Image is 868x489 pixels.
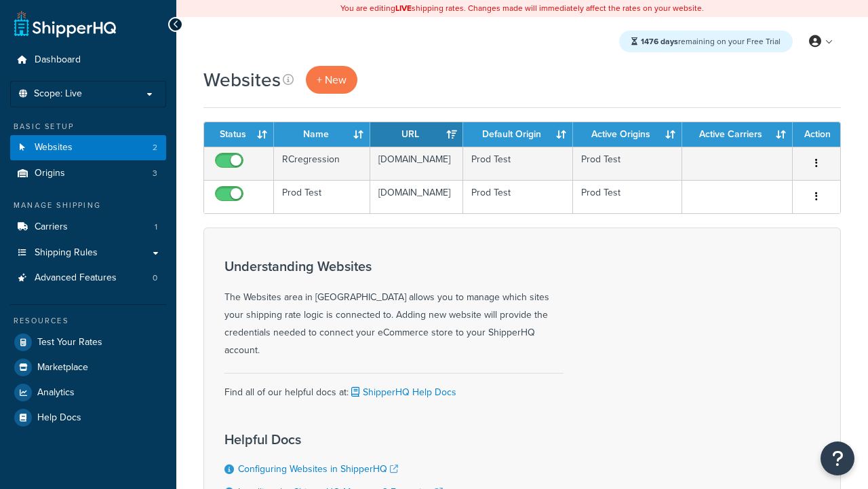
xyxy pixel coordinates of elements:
span: 0 [153,272,157,284]
div: The Websites area in [GEOGRAPHIC_DATA] allows you to manage which sites your shipping rate logic ... [224,259,564,359]
b: LIVE [395,2,412,14]
div: Find all of our helpful docs at: [224,373,564,401]
span: Websites [35,142,73,153]
a: Websites 2 [10,135,166,160]
td: RCregression [274,147,370,180]
a: Origins 3 [10,161,166,186]
div: Resources [10,315,166,327]
th: URL: activate to sort column ascending [370,122,463,147]
td: Prod Test [274,180,370,213]
td: [DOMAIN_NAME] [370,180,463,213]
li: Websites [10,135,166,160]
a: Analytics [10,380,166,405]
span: Marketplace [37,362,88,374]
div: Basic Setup [10,121,166,132]
td: Prod Test [463,180,572,213]
a: Shipping Rules [10,240,166,266]
span: 1 [155,221,157,233]
th: Name: activate to sort column ascending [274,122,370,147]
span: Test Your Rates [37,337,102,348]
a: + New [306,66,357,94]
span: + New [317,72,347,88]
td: [DOMAIN_NAME] [370,147,463,180]
span: Dashboard [35,54,81,66]
a: Test Your Rates [10,330,166,355]
div: remaining on your Free Trial [619,31,793,52]
th: Active Carriers: activate to sort column ascending [682,122,793,147]
span: Advanced Features [35,272,117,284]
span: 2 [153,142,157,153]
a: ShipperHQ Help Docs [349,385,456,399]
div: Manage Shipping [10,200,166,211]
a: ShipperHQ Home [14,10,116,37]
span: Origins [35,168,65,179]
td: Prod Test [573,147,682,180]
span: Carriers [35,221,68,233]
a: Dashboard [10,48,166,73]
a: Carriers 1 [10,215,166,240]
th: Status: activate to sort column ascending [204,122,274,147]
strong: 1476 days [641,35,678,48]
th: Active Origins: activate to sort column ascending [573,122,682,147]
h3: Helpful Docs [224,432,469,447]
span: Scope: Live [34,88,82,100]
span: Analytics [37,387,75,399]
li: Carriers [10,215,166,240]
a: Advanced Features 0 [10,266,166,291]
h1: Websites [203,67,281,93]
th: Default Origin: activate to sort column ascending [463,122,572,147]
td: Prod Test [573,180,682,213]
td: Prod Test [463,147,572,180]
span: Help Docs [37,412,81,424]
li: Origins [10,161,166,186]
button: Open Resource Center [821,441,854,475]
a: Marketplace [10,355,166,380]
a: Help Docs [10,405,166,430]
h3: Understanding Websites [224,259,564,274]
a: Configuring Websites in ShipperHQ [238,462,398,476]
th: Action [793,122,840,147]
span: 3 [153,168,157,179]
span: Shipping Rules [35,247,98,259]
li: Advanced Features [10,266,166,291]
